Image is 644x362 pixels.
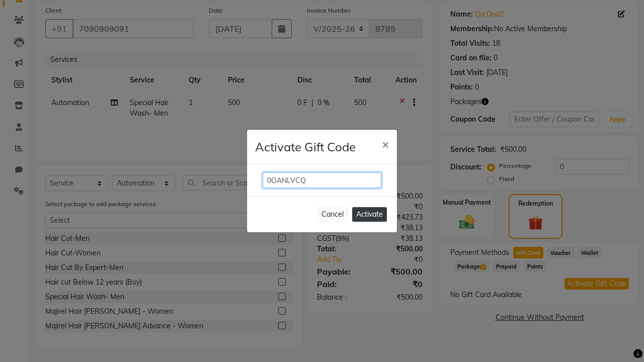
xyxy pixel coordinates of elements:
[352,207,387,222] button: Activate
[263,172,381,188] input: Enter Gift Code
[374,130,397,158] button: Close
[382,136,389,151] span: ×
[255,138,356,156] h4: Activate Gift Code
[317,207,348,222] button: Cancel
